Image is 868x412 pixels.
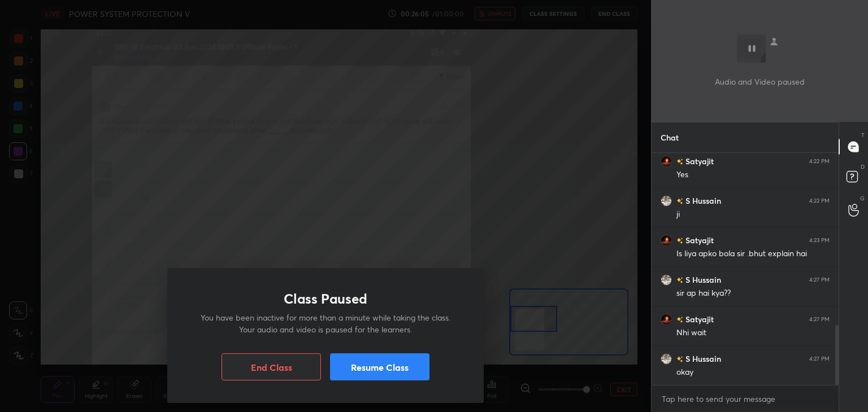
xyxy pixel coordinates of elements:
div: grid [652,153,839,385]
div: Nhi wait [676,327,830,339]
p: Audio and Video paused [715,76,805,87]
img: daa425374cb446028a250903ee68cc3a.jpg [661,156,672,167]
button: Resume Class [330,353,429,380]
img: no-rating-badge.077c3623.svg [676,317,683,323]
img: no-rating-badge.077c3623.svg [676,238,683,244]
div: 4:27 PM [809,316,830,323]
div: okay [676,367,830,378]
div: Is liya apko bola sir .bhut explain hai [676,248,830,260]
img: 6ec543c3ec9c4428aa04ab86c63f5a1b.jpg [661,274,672,286]
p: Chat [652,122,688,152]
h6: S Hussain [683,353,721,365]
img: no-rating-badge.077c3623.svg [676,356,683,362]
img: daa425374cb446028a250903ee68cc3a.jpg [661,314,672,325]
img: no-rating-badge.077c3623.svg [676,277,683,283]
h6: Satyajit [683,313,714,325]
div: 4:23 PM [809,237,830,244]
img: no-rating-badge.077c3623.svg [676,198,683,204]
img: no-rating-badge.077c3623.svg [676,159,683,165]
img: 6ec543c3ec9c4428aa04ab86c63f5a1b.jpg [661,195,672,207]
p: D [861,163,865,171]
div: 4:27 PM [809,356,830,362]
h6: S Hussain [683,274,721,286]
button: End Class [222,353,321,380]
p: G [860,194,865,203]
h1: Class Paused [284,291,367,307]
img: daa425374cb446028a250903ee68cc3a.jpg [661,235,672,246]
div: sir ap hai kya?? [676,288,830,299]
img: 6ec543c3ec9c4428aa04ab86c63f5a1b.jpg [661,353,672,365]
div: ji [676,209,830,220]
p: T [861,131,865,139]
h6: Satyajit [683,155,714,167]
div: 4:22 PM [809,158,830,165]
p: You have been inactive for more than a minute while taking the class. Your audio and video is pau... [194,312,457,335]
div: Yes [676,169,830,181]
div: 4:22 PM [809,198,830,204]
h6: Satyajit [683,234,714,246]
h6: S Hussain [683,195,721,207]
div: 4:27 PM [809,277,830,283]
